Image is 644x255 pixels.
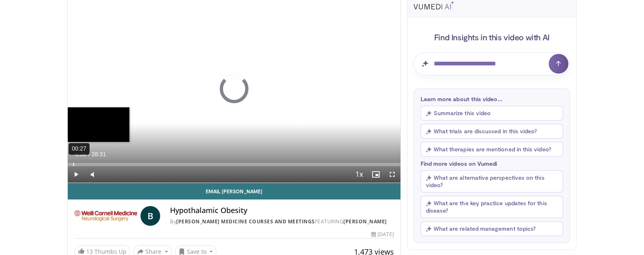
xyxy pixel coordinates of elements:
[75,151,86,158] span: 0:00
[170,206,393,215] h4: Hypothalamic Obesity
[371,231,393,238] div: [DATE]
[421,95,563,102] p: Learn more about this video...
[421,142,563,157] button: What therapies are mentioned in this video?
[421,160,563,167] p: Find more videos on Vumedi
[421,221,563,236] button: What are related management topics?
[368,166,384,183] button: Enable picture-in-picture mode
[351,166,368,183] button: Playback Rate
[414,32,570,42] h4: Find Insights in this video with AI
[170,218,393,225] div: By FEATURING
[421,124,563,139] button: What trials are discussed in this video?
[74,206,137,226] img: Weill Cornell Medicine Courses and Meetings
[68,163,400,166] div: Progress Bar
[421,196,563,218] button: What are the key practice updates for this disease?
[414,1,454,9] img: vumedi-ai-logo.svg
[414,52,570,75] input: Question for AI
[84,166,101,183] button: Mute
[176,218,315,225] a: [PERSON_NAME] Medicine Courses and Meetings
[92,151,106,158] span: 28:31
[140,206,160,226] a: B
[88,151,90,158] span: /
[384,166,400,183] button: Fullscreen
[68,166,84,183] button: Play
[343,218,387,225] a: [PERSON_NAME]
[421,106,563,121] button: Summarize this video
[421,170,563,192] button: What are alternative perspectives on this video?
[68,183,400,199] a: Email [PERSON_NAME]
